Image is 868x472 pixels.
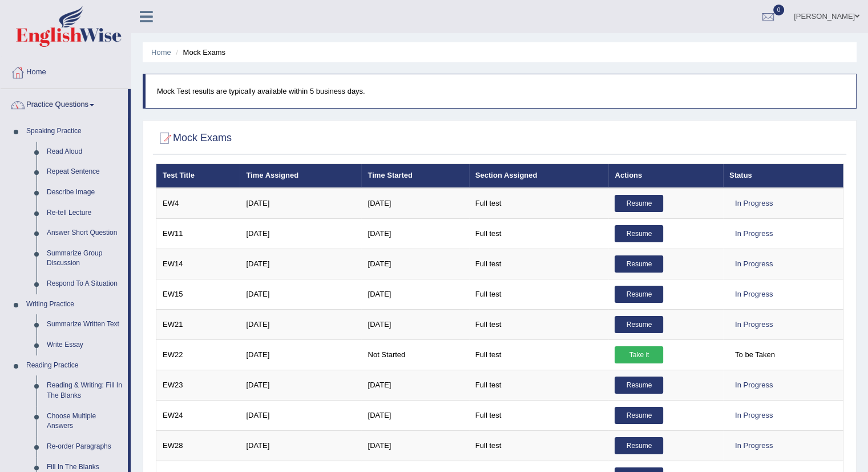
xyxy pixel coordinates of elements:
a: Read Aloud [42,142,128,162]
td: Full test [469,188,609,219]
td: Full test [469,430,609,461]
th: Status [723,164,843,188]
a: Resume [615,225,663,242]
a: Practice Questions [1,89,128,118]
a: Resume [615,437,663,454]
td: [DATE] [240,279,361,309]
a: Repeat Sentence [42,162,128,182]
a: Resume [615,407,663,424]
div: In Progress [729,377,778,394]
td: [DATE] [240,249,361,279]
td: [DATE] [361,400,469,430]
span: To be Taken [729,346,781,363]
a: Take it [615,346,663,363]
td: [DATE] [361,188,469,219]
td: EW23 [156,370,240,400]
td: [DATE] [361,430,469,461]
td: [DATE] [240,309,361,339]
div: In Progress [729,286,778,303]
td: [DATE] [240,339,361,370]
th: Test Title [156,164,240,188]
a: Resume [615,255,663,273]
a: Summarize Group Discussion [42,243,128,274]
a: Reading Practice [21,355,128,376]
a: Resume [615,377,663,394]
th: Time Assigned [240,164,361,188]
td: Full test [469,400,609,430]
td: Not Started [361,339,469,370]
td: EW21 [156,309,240,339]
th: Actions [608,164,722,188]
td: EW14 [156,249,240,279]
td: [DATE] [361,249,469,279]
td: [DATE] [361,309,469,339]
a: Describe Image [42,182,128,203]
a: Home [1,57,131,85]
div: In Progress [729,255,778,273]
td: [DATE] [240,400,361,430]
div: In Progress [729,316,778,333]
td: [DATE] [240,370,361,400]
td: [DATE] [361,218,469,249]
a: Writing Practice [21,294,128,315]
a: Speaking Practice [21,121,128,142]
td: EW22 [156,339,240,370]
td: EW24 [156,400,240,430]
th: Section Assigned [469,164,609,188]
h2: Mock Exams [156,130,232,147]
li: Mock Exams [173,47,225,58]
td: [DATE] [361,279,469,309]
td: EW4 [156,188,240,219]
a: Re-order Paragraphs [42,437,128,457]
td: Full test [469,309,609,339]
td: Full test [469,279,609,309]
a: Resume [615,286,663,303]
p: Mock Test results are typically available within 5 business days. [157,86,845,97]
td: EW15 [156,279,240,309]
td: Full test [469,370,609,400]
td: Full test [469,218,609,249]
a: Summarize Written Text [42,314,128,335]
a: Re-tell Lecture [42,203,128,223]
a: Write Essay [42,335,128,355]
th: Time Started [361,164,469,188]
td: [DATE] [240,188,361,219]
td: Full test [469,249,609,279]
a: Respond To A Situation [42,274,128,294]
a: Answer Short Question [42,223,128,243]
a: Home [151,48,171,57]
td: [DATE] [240,218,361,249]
td: Full test [469,339,609,370]
a: Reading & Writing: Fill In The Blanks [42,375,128,406]
td: EW28 [156,430,240,461]
div: In Progress [729,225,778,242]
div: In Progress [729,195,778,212]
a: Choose Multiple Answers [42,406,128,437]
a: Resume [615,316,663,333]
a: Resume [615,195,663,212]
td: [DATE] [361,370,469,400]
span: 0 [773,5,785,15]
div: In Progress [729,437,778,454]
td: [DATE] [240,430,361,461]
td: EW11 [156,218,240,249]
div: In Progress [729,407,778,424]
